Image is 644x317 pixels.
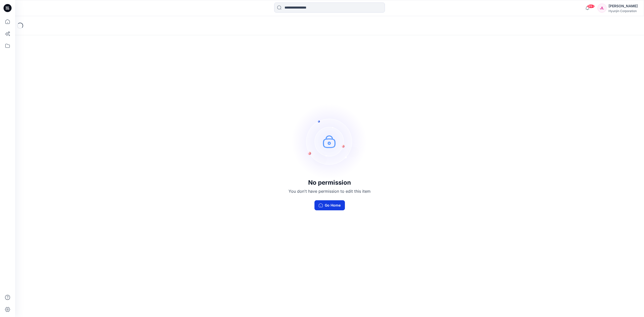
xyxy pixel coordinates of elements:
img: no-perm.svg [292,104,367,179]
div: JL [597,4,607,13]
button: Go Home [314,200,345,210]
div: Hyunjin Corporation [609,9,638,13]
p: You don't have permission to edit this item [289,188,371,194]
span: 99+ [587,4,595,8]
h3: No permission [289,179,371,186]
div: [PERSON_NAME] [609,3,638,9]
